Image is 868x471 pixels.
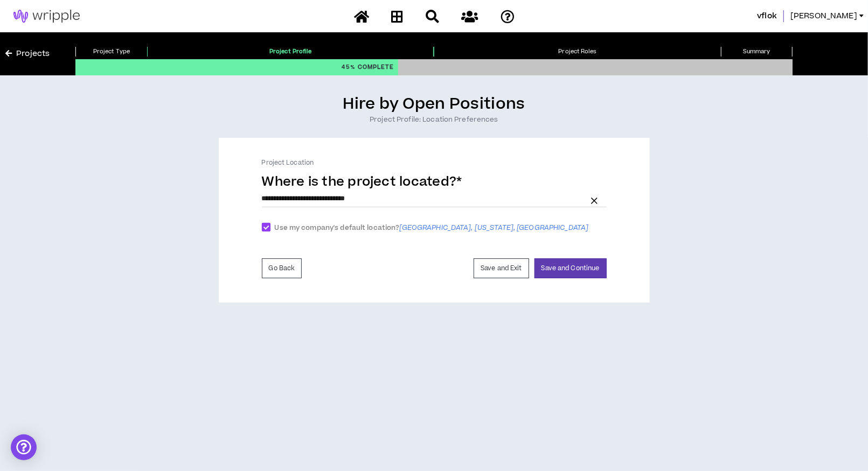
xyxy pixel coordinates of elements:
[434,47,720,57] p: Project Roles
[11,434,37,460] div: Open Intercom Messenger
[721,47,793,57] p: Summary
[5,115,863,124] h1: Project Profile: Location Preferences
[757,10,777,22] span: vflok
[400,223,589,233] span: [GEOGRAPHIC_DATA], [US_STATE], [GEOGRAPHIC_DATA]
[262,158,314,167] label: Project Location
[5,48,50,60] a: Projects
[5,94,863,115] h4: Hire by Open Positions
[534,258,607,278] button: Save and Continue
[262,258,302,278] button: Go Back
[341,59,394,75] p: 45 %
[474,258,529,278] button: Save and Exit
[262,173,462,195] label: Where is the project located?
[270,222,593,234] span: Use my company's default location?
[358,62,394,72] span: Complete
[147,47,434,57] p: Project Profile
[790,10,857,22] span: [PERSON_NAME]
[75,47,147,57] p: Project Type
